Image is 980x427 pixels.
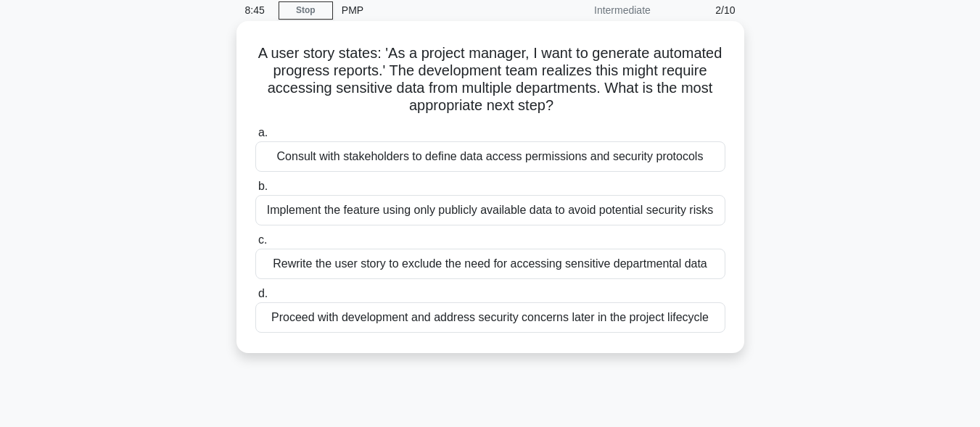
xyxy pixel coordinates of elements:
span: d. [258,287,268,299]
span: a. [258,126,268,138]
div: Consult with stakeholders to define data access permissions and security protocols [255,141,725,172]
div: Rewrite the user story to exclude the need for accessing sensitive departmental data [255,249,725,279]
div: Proceed with development and address security concerns later in the project lifecycle [255,302,725,333]
h5: A user story states: 'As a project manager, I want to generate automated progress reports.' The d... [254,44,727,115]
a: Stop [279,1,333,20]
span: b. [258,180,268,192]
span: c. [258,233,267,246]
div: Implement the feature using only publicly available data to avoid potential security risks [255,195,725,225]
